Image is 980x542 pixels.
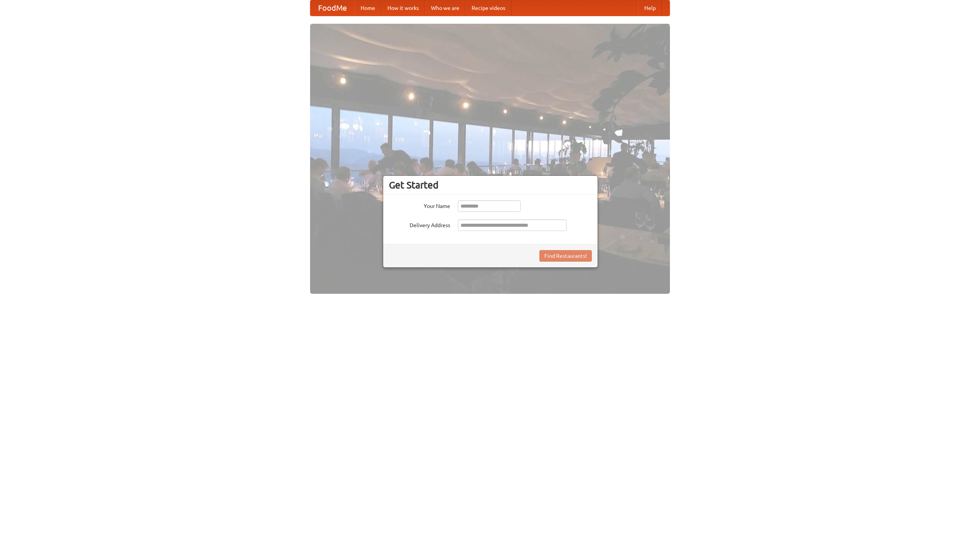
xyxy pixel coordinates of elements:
a: Who we are [425,0,465,16]
a: How it works [381,0,425,16]
label: Delivery Address [389,219,450,229]
a: Recipe videos [465,0,511,16]
a: Home [354,0,381,16]
a: Help [638,0,662,16]
a: FoodMe [310,0,354,16]
button: Find Restaurants! [539,250,592,262]
h3: Get Started [389,179,592,191]
label: Your Name [389,200,450,210]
